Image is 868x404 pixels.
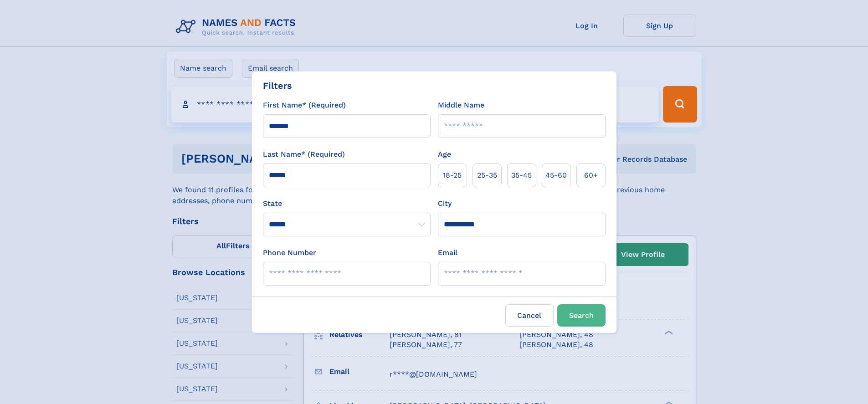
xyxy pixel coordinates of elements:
label: Cancel [505,304,554,327]
label: Age [438,149,451,160]
label: City [438,198,452,209]
label: State [263,198,431,209]
label: First Name* (Required) [263,100,346,111]
span: 60+ [584,170,598,181]
span: 35‑45 [511,170,532,181]
label: Middle Name [438,100,484,111]
label: Email [438,247,457,258]
label: Phone Number [263,247,316,258]
button: Search [557,304,606,327]
div: Filters [263,79,292,92]
span: 25‑35 [477,170,497,181]
label: Last Name* (Required) [263,149,345,160]
span: 18‑25 [443,170,462,181]
span: 45‑60 [545,170,567,181]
